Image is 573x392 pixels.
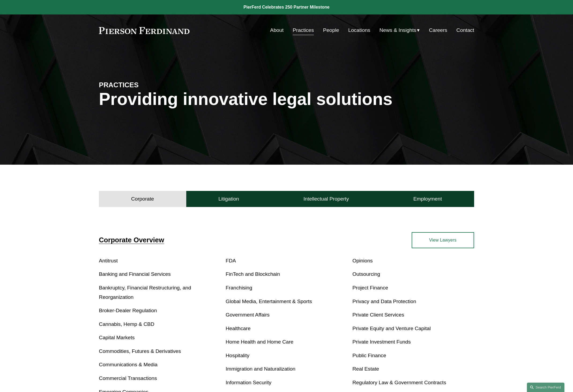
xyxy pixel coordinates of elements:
a: Information Security [226,380,271,385]
a: Contact [456,25,474,35]
h4: Corporate [131,196,154,202]
a: FDA [226,258,236,263]
a: Communications & Media [99,362,158,367]
a: Franchising [226,285,252,291]
a: Hospitality [226,353,250,358]
a: Capital Markets [99,335,135,340]
a: Real Estate [352,366,379,372]
a: Private Equity and Venture Capital [352,326,431,331]
a: Privacy and Data Protection [352,299,416,304]
a: Broker-Dealer Regulation [99,308,157,313]
a: Search this site [527,383,564,392]
h4: PRACTICES [99,81,193,89]
span: News & Insights [379,26,416,35]
a: Commodities, Futures & Derivatives [99,348,181,354]
a: Careers [429,25,447,35]
a: FinTech and Blockchain [226,271,280,277]
a: Regulatory Law & Government Contracts [352,380,446,385]
a: Healthcare [226,326,251,331]
a: folder dropdown [379,25,420,35]
a: Private Investment Funds [352,339,411,345]
h4: Intellectual Property [303,196,349,202]
a: Public Finance [352,353,386,358]
a: View Lawyers [412,232,474,248]
a: Commercial Transactions [99,375,157,381]
a: Private Client Services [352,312,404,318]
h4: Employment [413,196,442,202]
a: Government Affairs [226,312,270,318]
a: Opinions [352,258,373,263]
a: Global Media, Entertainment & Sports [226,299,312,304]
h1: Providing innovative legal solutions [99,89,474,109]
a: Cannabis, Hemp & CBD [99,321,154,327]
a: People [323,25,339,35]
a: Outsourcing [352,271,380,277]
a: Bankruptcy, Financial Restructuring, and Reorganization [99,285,191,300]
h4: Litigation [218,196,239,202]
a: Locations [348,25,370,35]
a: About [270,25,284,35]
a: Immigration and Naturalization [226,366,295,372]
a: Project Finance [352,285,388,291]
a: Antitrust [99,258,118,263]
a: Banking and Financial Services [99,271,171,277]
a: Practices [293,25,314,35]
a: Home Health and Home Care [226,339,293,345]
a: Corporate Overview [99,236,164,244]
